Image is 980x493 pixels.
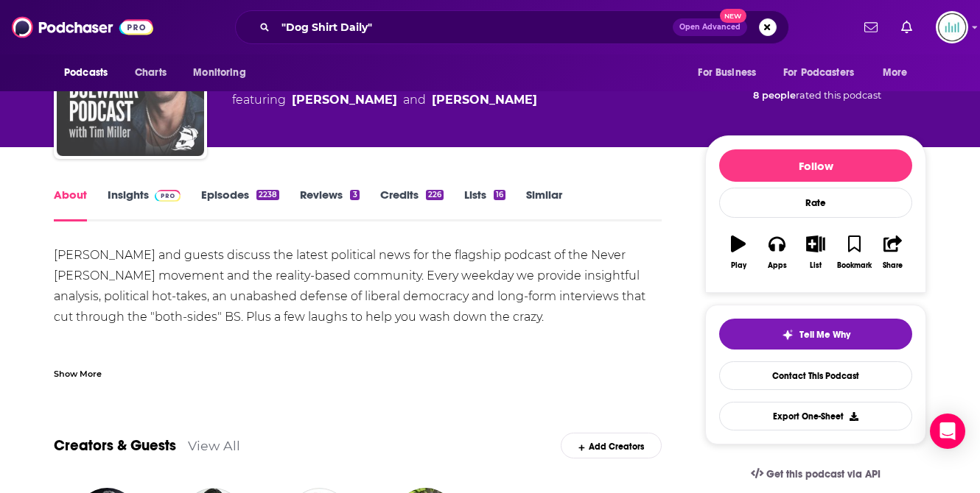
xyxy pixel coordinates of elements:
div: Share [883,261,903,270]
div: Apps [768,261,787,270]
span: More [883,63,908,83]
a: Reviews3 [300,188,359,221]
div: A daily podcast [232,74,537,109]
div: Rate [719,188,912,218]
div: 2238 [256,190,279,200]
button: open menu [872,59,926,87]
div: List [810,261,822,270]
a: Creators & Guests [54,436,176,455]
span: Logged in as podglomerate [936,11,968,43]
button: List [797,226,835,279]
span: featuring [232,91,537,109]
a: Charts [125,59,175,87]
a: Show notifications dropdown [858,15,883,40]
button: Follow [719,149,912,182]
button: Apps [757,226,796,279]
button: Share [874,226,912,279]
img: Podchaser Pro [155,190,181,202]
div: [PERSON_NAME] and guests discuss the latest political news for the flagship podcast of the Never ... [54,245,662,389]
a: Similar [526,188,562,221]
div: 16 [494,190,505,200]
a: Tim Miller [432,91,537,109]
a: Charlie Sykes [292,91,397,109]
span: For Podcasters [783,63,854,83]
a: Episodes2238 [201,188,279,221]
span: Tell Me Why [799,329,850,341]
button: Bookmark [835,226,873,279]
a: Credits226 [380,188,444,221]
span: rated this podcast [796,90,881,101]
span: 8 people [753,90,796,101]
button: tell me why sparkleTell Me Why [719,319,912,350]
div: Search podcasts, credits, & more... [235,10,789,44]
img: tell me why sparkle [782,329,794,341]
div: Bookmark [837,261,872,270]
span: Monitoring [193,63,245,83]
span: Open Advanced [679,24,741,31]
button: Show profile menu [936,11,968,43]
span: Charts [135,63,167,83]
button: open menu [54,59,127,87]
span: and [403,91,426,109]
span: Podcasts [64,63,108,83]
a: Get this podcast via API [739,456,892,492]
div: Open Intercom Messenger [930,414,965,449]
button: Export One-Sheet [719,402,912,430]
a: About [54,188,87,221]
div: 226 [426,190,444,200]
button: open menu [183,59,265,87]
span: New [720,9,746,23]
input: Search podcasts, credits, & more... [276,15,673,39]
span: For Business [698,63,756,83]
span: Get this podcast via API [766,468,881,480]
button: Open AdvancedNew [673,18,747,36]
div: Add Creators [561,433,662,458]
img: Podchaser - Follow, Share and Rate Podcasts [12,13,153,41]
div: Play [731,261,746,270]
a: Show notifications dropdown [895,15,918,40]
a: InsightsPodchaser Pro [108,188,181,221]
button: Play [719,226,757,279]
img: User Profile [936,11,968,43]
a: Contact This Podcast [719,361,912,390]
button: open menu [774,59,875,87]
a: Lists16 [464,188,505,221]
button: open menu [687,59,774,87]
a: View All [188,438,240,453]
div: 3 [350,190,359,200]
